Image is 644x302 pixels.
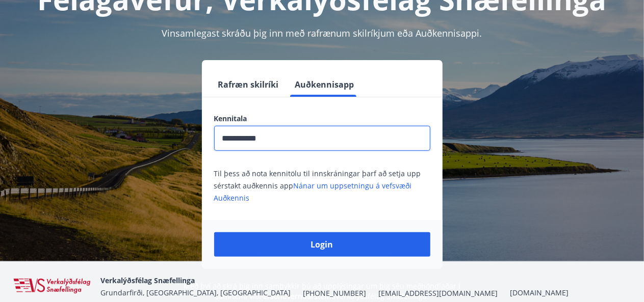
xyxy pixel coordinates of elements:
[303,288,366,298] span: [PHONE_NUMBER]
[100,276,195,285] span: Verkalýðsfélag Snæfellinga
[12,278,92,295] img: WvRpJk2u6KDFA1HvFrCJUzbr97ECa5dHUCvez65j.png
[214,169,421,203] span: Til þess að nota kennitölu til innskráningar þarf að setja upp sérstakt auðkennis app
[162,27,482,39] span: Vinsamlegast skráðu þig inn með rafrænum skilríkjum eða Auðkennisappi.
[100,288,291,297] span: Grundarfirði, [GEOGRAPHIC_DATA], [GEOGRAPHIC_DATA]
[214,114,430,124] label: Kennitala
[214,72,283,97] button: Rafræn skilríki
[291,72,358,97] button: Auðkennisapp
[378,288,498,298] span: [EMAIL_ADDRESS][DOMAIN_NAME]
[510,288,569,297] a: [DOMAIN_NAME]
[214,232,430,257] button: Login
[214,181,412,203] a: Nánar um uppsetningu á vefsvæði Auðkennis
